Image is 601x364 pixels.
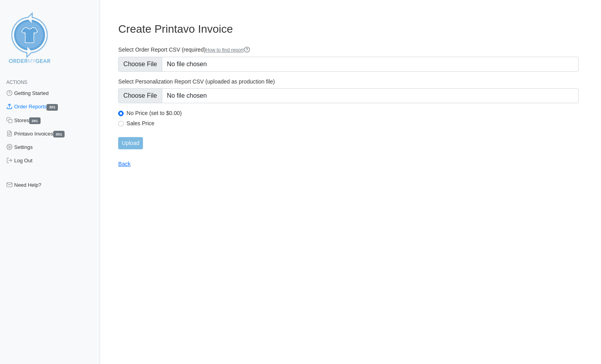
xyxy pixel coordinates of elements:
[118,137,143,149] input: Upload
[118,78,579,85] label: Select Personalization Report CSV (uploaded as production file)
[206,47,250,53] a: How to find report
[126,110,579,117] label: No Price (set to $0.00)
[126,120,579,127] label: Sales Price
[118,46,579,54] label: Select Order Report CSV (required)
[53,131,65,137] span: 301
[6,80,27,85] span: Actions
[118,22,579,36] h3: Create Printavo Invoice
[29,117,41,124] span: 291
[46,104,58,111] span: 301
[118,161,130,167] a: Back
